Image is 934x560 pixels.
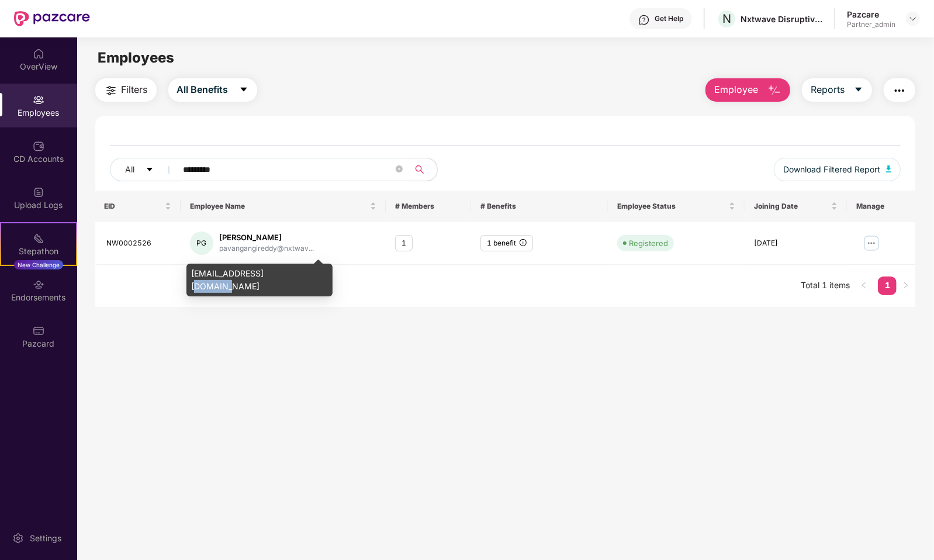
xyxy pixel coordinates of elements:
[480,235,533,252] div: 1 benefit
[767,84,781,98] img: svg+xml;base64,PHN2ZyB4bWxucz0iaHR0cDovL3d3dy53My5vcmcvMjAwMC9zdmciIHhtbG5zOnhsaW5rPSJodHRwOi8vd3...
[745,191,847,222] th: Joining Date
[705,78,790,102] button: Employee
[239,85,248,95] span: caret-down
[33,186,44,198] img: svg+xml;base64,PHN2ZyBpZD0iVXBsb2FkX0xvZ3MiIGRhdGEtbmFtZT0iVXBsb2FkIExvZ3MiIHhtbG5zPSJodHRwOi8vd3...
[146,165,154,175] span: caret-down
[33,279,44,291] img: svg+xml;base64,PHN2ZyBpZD0iRW5kb3JzZW1lbnRzIiB4bWxucz0iaHR0cDovL3d3dy53My5vcmcvMjAwMC9zdmciIHdpZH...
[714,82,758,97] span: Employee
[396,164,403,175] span: close-circle
[862,234,881,253] img: manageButton
[774,158,901,181] button: Download Filtered Report
[847,20,895,29] div: Partner_admin
[878,276,897,294] a: 1
[14,11,90,26] img: New Pazcare Logo
[878,276,897,295] li: 1
[219,232,314,243] div: [PERSON_NAME]
[190,231,213,255] div: PG
[886,165,892,172] img: svg+xml;base64,PHN2ZyB4bWxucz0iaHR0cDovL3d3dy53My5vcmcvMjAwMC9zdmciIHhtbG5zOnhsaW5rPSJodHRwOi8vd3...
[219,243,314,254] div: pavangangireddy@nxtwav...
[655,14,683,23] div: Get Help
[409,158,438,181] button: search
[908,14,918,23] img: svg+xml;base64,PHN2ZyBpZD0iRHJvcGRvd24tMzJ4MzIiIHhtbG5zPSJodHRwOi8vd3d3LnczLm9yZy8yMDAwL3N2ZyIgd2...
[722,12,731,26] span: N
[847,191,915,222] th: Manage
[33,140,44,152] img: svg+xml;base64,PHN2ZyBpZD0iQ0RfQWNjb3VudHMiIGRhdGEtbmFtZT0iQ0QgQWNjb3VudHMiIHhtbG5zPSJodHRwOi8vd3...
[629,237,668,249] div: Registered
[14,260,63,269] div: New Challenge
[860,282,867,289] span: left
[893,84,907,98] img: svg+xml;base64,PHN2ZyB4bWxucz0iaHR0cDovL3d3dy53My5vcmcvMjAwMC9zdmciIHdpZHRoPSIyNCIgaGVpZ2h0PSIyNC...
[186,264,333,296] div: [EMAIL_ADDRESS][DOMAIN_NAME]
[847,9,895,20] div: Pazcare
[95,78,157,102] button: Filters
[855,276,873,295] button: left
[409,165,431,174] span: search
[395,235,413,252] div: 1
[33,48,44,60] img: svg+xml;base64,PHN2ZyBpZD0iSG9tZSIgeG1sbnM9Imh0dHA6Ly93d3cudzMub3JnLzIwMDAvc3ZnIiB3aWR0aD0iMjAiIG...
[741,13,822,25] div: Nxtwave Disruptive Technologies Private Limited
[608,191,745,222] th: Employee Status
[754,202,829,211] span: Joining Date
[95,191,181,222] th: EID
[181,191,386,222] th: Employee Name
[520,239,527,246] span: info-circle
[396,165,403,172] span: close-circle
[811,82,845,97] span: Reports
[783,163,880,176] span: Download Filtered Report
[617,202,727,211] span: Employee Status
[802,78,872,102] button: Reportscaret-down
[855,276,873,295] li: Previous Page
[177,82,229,97] span: All Benefits
[107,238,171,249] div: NW0002526
[902,282,909,289] span: right
[386,191,471,222] th: # Members
[104,84,118,98] img: svg+xml;base64,PHN2ZyB4bWxucz0iaHR0cDovL3d3dy53My5vcmcvMjAwMC9zdmciIHdpZHRoPSIyNCIgaGVpZ2h0PSIyNC...
[801,276,850,295] li: Total 1 items
[110,158,181,181] button: Allcaret-down
[897,276,915,295] button: right
[854,85,863,95] span: caret-down
[12,533,24,544] img: svg+xml;base64,PHN2ZyBpZD0iU2V0dGluZy0yMHgyMCIgeG1sbnM9Imh0dHA6Ly93d3cudzMub3JnLzIwMDAvc3ZnIiB3aW...
[754,238,838,249] div: [DATE]
[33,325,44,337] img: svg+xml;base64,PHN2ZyBpZD0iUGF6Y2FyZCIgeG1sbnM9Imh0dHA6Ly93d3cudzMub3JnLzIwMDAvc3ZnIiB3aWR0aD0iMj...
[1,246,76,257] div: Stepathon
[190,202,368,211] span: Employee Name
[168,78,257,102] button: All Benefitscaret-down
[122,82,148,97] span: Filters
[33,233,44,244] img: svg+xml;base64,PHN2ZyB4bWxucz0iaHR0cDovL3d3dy53My5vcmcvMjAwMC9zdmciIHdpZHRoPSIyMSIgaGVpZ2h0PSIyMC...
[638,14,650,26] img: svg+xml;base64,PHN2ZyBpZD0iSGVscC0zMngzMiIgeG1sbnM9Imh0dHA6Ly93d3cudzMub3JnLzIwMDAvc3ZnIiB3aWR0aD...
[33,94,44,106] img: svg+xml;base64,PHN2ZyBpZD0iRW1wbG95ZWVzIiB4bWxucz0iaHR0cDovL3d3dy53My5vcmcvMjAwMC9zdmciIHdpZHRoPS...
[471,191,608,222] th: # Benefits
[126,163,135,176] span: All
[26,533,65,544] div: Settings
[897,276,915,295] li: Next Page
[105,202,162,211] span: EID
[98,49,174,66] span: Employees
